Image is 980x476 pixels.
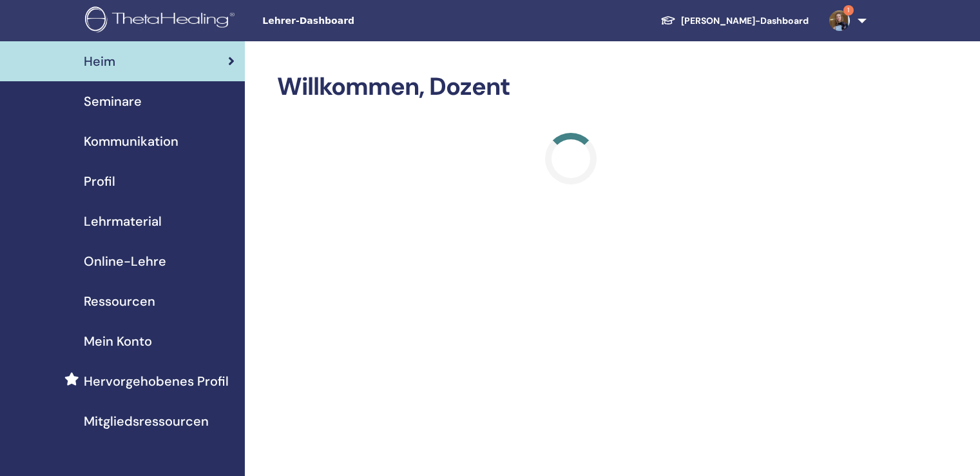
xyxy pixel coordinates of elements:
[262,14,456,28] span: Lehrer-Dashboard
[84,372,229,391] span: Hervorgehobenes Profil
[829,10,850,31] img: default.jpg
[84,332,152,351] span: Mein Konto
[84,412,209,431] span: Mitgliedsressourcen
[84,252,166,271] span: Online-Lehre
[650,9,819,33] a: [PERSON_NAME]-Dashboard
[660,15,676,26] img: graduation-cap-white.svg
[84,132,178,151] span: Kommunikation
[84,172,115,191] span: Profil
[84,212,162,231] span: Lehrmaterial
[277,72,864,102] h2: Willkommen, Dozent
[84,292,155,311] span: Ressourcen
[85,6,239,35] img: logo.png
[843,5,854,15] span: 1
[84,52,115,71] span: Heim
[84,92,142,111] span: Seminare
